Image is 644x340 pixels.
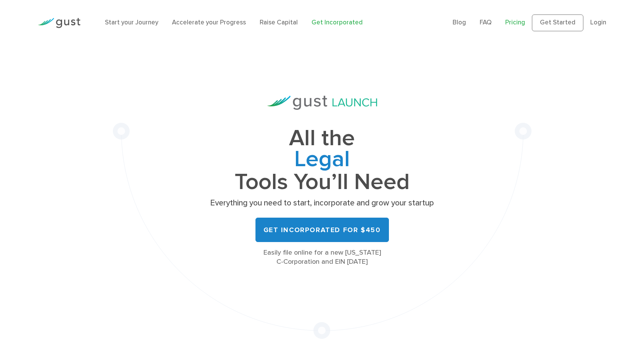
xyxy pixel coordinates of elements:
a: Start your Journey [105,19,158,26]
a: Raise Capital [260,19,298,26]
p: Everything you need to start, incorporate and grow your startup [208,198,437,208]
span: Legal [208,149,437,172]
h1: All the Tools You’ll Need [208,128,437,192]
a: Login [590,19,606,26]
img: Gust Launch Logo [267,96,377,110]
a: Pricing [505,19,525,26]
a: Accelerate your Progress [172,19,246,26]
div: Easily file online for a new [US_STATE] C-Corporation and EIN [DATE] [208,248,437,266]
a: Get Started [532,14,583,31]
img: Gust Logo [38,18,80,28]
a: FAQ [480,19,491,26]
a: Blog [453,19,466,26]
a: Get Incorporated [312,19,363,26]
a: Get Incorporated for $450 [255,218,389,242]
